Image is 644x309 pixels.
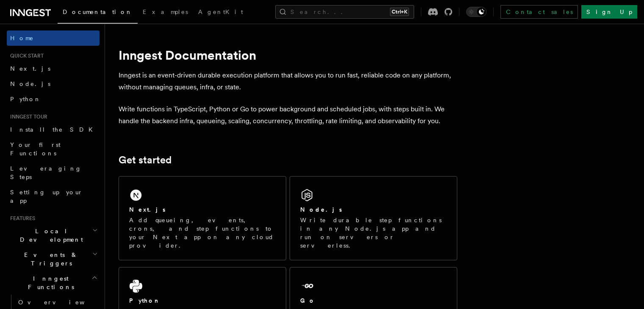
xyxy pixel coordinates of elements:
[7,61,100,76] a: Next.js
[7,76,100,91] a: Node.js
[7,274,91,291] span: Inngest Functions
[63,8,133,15] span: Documentation
[7,161,100,185] a: Leveraging Steps
[300,296,315,305] h2: Go
[119,176,286,260] a: Next.jsAdd queueing, events, crons, and step functions to your Next app on any cloud provider.
[18,299,105,306] span: Overview
[581,5,637,19] a: Sign Up
[10,65,50,72] span: Next.js
[300,205,342,214] h2: Node.js
[7,30,100,46] a: Home
[7,215,35,222] span: Features
[129,216,276,250] p: Add queueing, events, crons, and step functions to your Next app on any cloud provider.
[10,141,61,157] span: Your first Functions
[119,103,457,127] p: Write functions in TypeScript, Python or Go to power background and scheduled jobs, with steps bu...
[143,8,188,15] span: Examples
[10,80,50,87] span: Node.js
[7,271,100,295] button: Inngest Functions
[275,5,414,19] button: Search...Ctrl+K
[119,47,457,63] h1: Inngest Documentation
[7,227,92,244] span: Local Development
[119,154,171,166] a: Get started
[10,34,34,42] span: Home
[193,3,248,23] a: AgentKit
[7,137,100,161] a: Your first Functions
[7,122,100,137] a: Install the SDK
[390,8,409,16] kbd: Ctrl+K
[7,52,44,59] span: Quick start
[7,251,92,268] span: Events & Triggers
[7,223,100,247] button: Local Development
[10,126,98,133] span: Install the SDK
[129,296,160,305] h2: Python
[500,5,578,19] a: Contact sales
[7,185,100,208] a: Setting up your app
[198,8,243,15] span: AgentKit
[138,3,193,23] a: Examples
[290,176,457,260] a: Node.jsWrite durable step functions in any Node.js app and run on servers or serverless.
[300,216,447,250] p: Write durable step functions in any Node.js app and run on servers or serverless.
[10,165,82,180] span: Leveraging Steps
[10,189,83,204] span: Setting up your app
[119,69,457,93] p: Inngest is an event-driven durable execution platform that allows you to run fast, reliable code ...
[7,247,100,271] button: Events & Triggers
[58,3,138,24] a: Documentation
[7,91,100,107] a: Python
[466,7,486,17] button: Toggle dark mode
[7,113,47,120] span: Inngest tour
[10,96,41,102] span: Python
[129,205,166,214] h2: Next.js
